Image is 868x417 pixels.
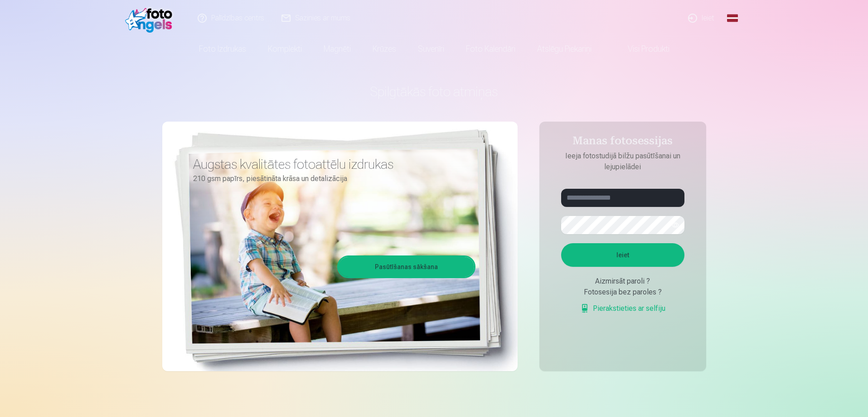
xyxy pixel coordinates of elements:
[526,36,602,62] a: Atslēgu piekariņi
[552,151,693,172] p: Ieeja fotostudijā bilžu pasūtīšanai un lejupielādei
[125,4,177,33] img: /fa1
[552,134,693,151] h4: Manas fotosessijas
[193,172,469,185] p: 210 gsm papīrs, piesātināta krāsa un detalizācija
[561,276,684,287] div: Aizmirsāt paroli ?
[257,36,313,62] a: Komplekti
[561,243,684,267] button: Ieiet
[193,156,469,172] h3: Augstas kvalitātes fotoattēlu izdrukas
[188,36,257,62] a: Foto izdrukas
[162,83,706,100] h1: Spilgtākās foto atmiņas
[561,287,684,298] div: Fotosesija bez paroles ?
[455,36,526,62] a: Foto kalendāri
[362,36,407,62] a: Krūzes
[313,36,362,62] a: Magnēti
[339,257,474,277] a: Pasūtīšanas sākšana
[580,303,665,314] a: Pierakstieties ar selfiju
[407,36,455,62] a: Suvenīri
[602,36,680,62] a: Visi produkti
